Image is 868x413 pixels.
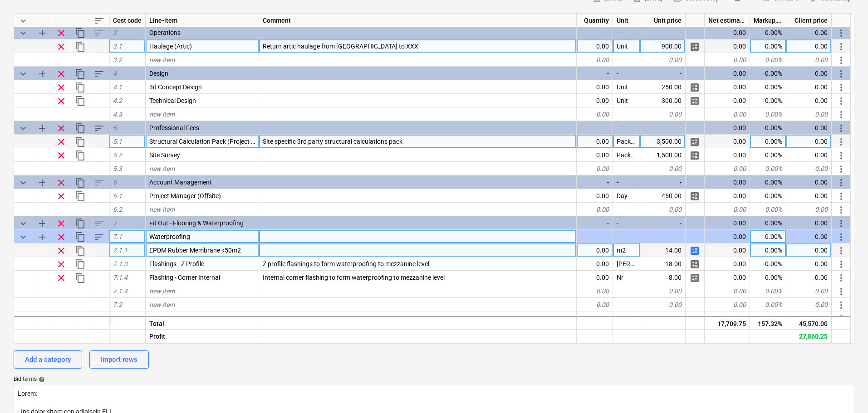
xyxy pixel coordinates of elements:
div: 0.00 [705,121,750,135]
div: 0.00 [577,107,613,121]
span: Remove row [56,177,67,188]
span: Flashings - Z Profile [149,260,204,267]
div: 0.00 [577,203,613,216]
span: Remove row [56,41,67,52]
div: 0.00 [577,189,613,203]
div: 0.00 [705,162,750,175]
div: 0.00 [640,53,686,67]
span: Add sub category to row [37,68,48,79]
div: - [640,67,686,80]
span: More actions [836,300,847,311]
span: 3.2 [113,56,122,63]
span: More actions [836,272,847,283]
span: EPDM Rubber Membrane <50m2 [149,247,241,254]
div: 0.00 [786,121,832,135]
div: Unit [613,80,640,94]
span: Manage detailed breakdown for the row [689,191,700,202]
div: Day [613,189,640,203]
span: Technical Design [149,97,196,104]
div: 0.00 [786,175,832,189]
div: 0.00 [786,243,832,257]
div: 0.00% [750,148,786,162]
span: Manage detailed breakdown for the row [689,150,700,161]
div: 0.00 [577,148,613,162]
div: 0.00 [786,257,832,271]
div: 0.00% [750,107,786,121]
div: [PERSON_NAME] [613,257,640,271]
span: More actions [836,204,847,215]
span: Duplicate category [75,28,86,39]
span: 3 [113,29,117,36]
span: Manage detailed breakdown for the row [689,245,700,256]
div: Unit [613,14,640,27]
div: 0.00% [750,271,786,284]
span: Duplicate row [75,259,86,270]
span: 4 [113,70,117,77]
div: 0.00 [705,148,750,162]
div: Profit [146,329,259,343]
div: 0.00 [640,107,686,121]
div: - [613,26,640,39]
span: Duplicate row [75,245,86,256]
span: More actions [836,68,847,79]
div: Nr [613,271,640,284]
div: 0.00 [640,298,686,311]
span: 7.1 [113,233,122,240]
div: 0.00 [786,284,832,298]
span: Manage detailed breakdown for the row [689,136,700,147]
div: 45,570.00 [786,316,832,329]
div: - [577,26,613,39]
div: Unit price [640,14,686,27]
div: 0.00 [786,135,832,148]
div: 0.00 [577,135,613,148]
span: Sort rows within table [94,15,105,26]
span: 6.2 [113,206,122,213]
span: help [37,376,45,383]
div: 0.00 [577,53,613,67]
div: 0.00% [750,257,786,271]
span: new item [149,315,175,322]
span: More actions [836,232,847,243]
span: Duplicate row [75,150,86,161]
span: 5.3 [113,165,122,172]
span: 7.1.4 [113,274,128,281]
div: m2 [613,243,640,257]
div: Import rows [101,354,137,365]
div: 0.00 [640,162,686,175]
div: 0.00 [705,243,750,257]
div: 27,860.25 [786,329,832,343]
span: new item [149,56,175,63]
div: - [613,67,640,80]
div: - [613,121,640,135]
div: - [577,121,613,135]
span: Remove row [56,28,67,39]
span: new item [149,287,175,295]
div: 0.00 [705,230,750,243]
span: Collapse category [18,232,29,243]
div: 1,500.00 [640,148,686,162]
span: 6 [113,179,117,186]
div: 0.00 [640,311,686,325]
div: 0.00 [786,80,832,94]
div: 0.00% [750,216,786,230]
iframe: Chat Widget [823,369,868,413]
div: 0.00% [750,189,786,203]
div: 0.00% [750,230,786,243]
span: Project Manager (Offsite) [149,192,221,199]
span: More actions [836,109,847,120]
div: 0.00% [750,243,786,257]
div: 0.00% [750,94,786,107]
div: - [640,121,686,135]
div: - [640,26,686,39]
span: Add sub category to row [37,123,48,134]
div: 0.00% [750,80,786,94]
span: Add sub category to row [37,232,48,243]
span: Remove row [56,150,67,161]
span: 7 [113,219,117,227]
div: 0.00 [705,203,750,216]
div: 0.00 [786,230,832,243]
span: 4.3 [113,111,122,118]
div: 0.00 [786,148,832,162]
span: Duplicate row [75,272,86,283]
div: 0.00 [786,311,832,325]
